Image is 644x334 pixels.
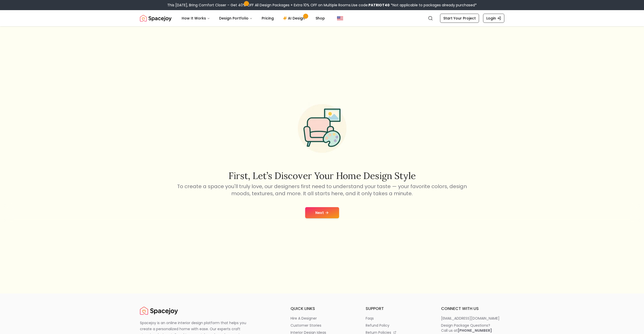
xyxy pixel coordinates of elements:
[441,323,504,333] a: Design Package Questions?Call us at[PHONE_NUMBER]
[441,316,500,321] p: [EMAIL_ADDRESS][DOMAIN_NAME]
[366,323,389,328] p: refund policy
[258,13,278,23] a: Pricing
[140,13,172,23] a: Spacejoy
[366,316,374,321] p: faqs
[290,323,321,328] p: customer stories
[290,316,317,321] p: hire a designer
[441,316,504,321] a: [EMAIL_ADDRESS][DOMAIN_NAME]
[366,323,429,328] a: refund policy
[390,3,477,8] span: *Not applicable to packages already purchased*
[441,323,492,333] div: Design Package Questions? Call us at
[311,13,329,23] a: Shop
[279,13,310,23] a: AI Design
[305,207,339,218] button: Next
[176,171,468,181] h2: First, let’s discover your home design style
[140,306,178,316] img: Spacejoy Logo
[290,316,354,321] a: hire a designer
[140,306,178,316] a: Spacejoy
[178,13,329,23] nav: Main
[366,316,429,321] a: faqs
[176,183,468,197] p: To create a space you'll truly love, our designers first need to understand your taste — your fav...
[140,10,504,26] nav: Global
[167,3,477,8] div: This [DATE], Bring Comfort Closer – Get 40% OFF All Design Packages + Extra 10% OFF on Multiple R...
[140,13,172,23] img: Spacejoy Logo
[368,3,390,8] b: PATRIOT40
[351,3,390,8] span: Use code:
[366,306,429,312] h6: support
[337,15,343,21] img: United States
[483,14,504,23] a: Login
[290,96,355,161] img: Start Style Quiz Illustration
[458,328,492,333] b: [PHONE_NUMBER]
[290,306,354,312] h6: quick links
[215,13,257,23] button: Design Portfolio
[440,14,479,23] a: Start Your Project
[178,13,214,23] button: How It Works
[290,323,354,328] a: customer stories
[441,306,504,312] h6: connect with us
